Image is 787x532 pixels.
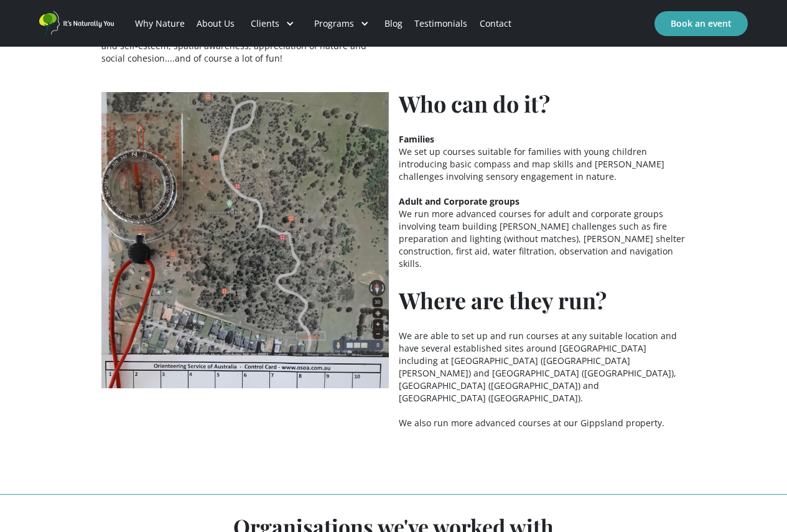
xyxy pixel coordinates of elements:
[379,2,409,45] a: Blog
[304,2,379,45] div: Programs
[409,2,473,45] a: Testimonials
[101,92,389,436] a: open lightbox
[241,2,304,45] div: Clients
[399,289,686,311] h2: Where are they run?
[399,195,519,207] strong: Adult and Corporate groups
[39,11,114,35] a: home
[129,2,190,45] a: Why Nature
[251,17,279,30] div: Clients
[399,133,686,282] p: We set up courses suitable for families with young children introducing basic compass and map ski...
[314,17,354,30] div: Programs
[399,330,686,429] p: We are able to set up and run courses at any suitable location and have several established sites...
[654,11,748,36] a: Book an event
[190,2,240,45] a: About Us
[473,2,517,45] a: Contact
[399,133,434,145] strong: Families
[399,92,686,114] h2: Who can do it?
